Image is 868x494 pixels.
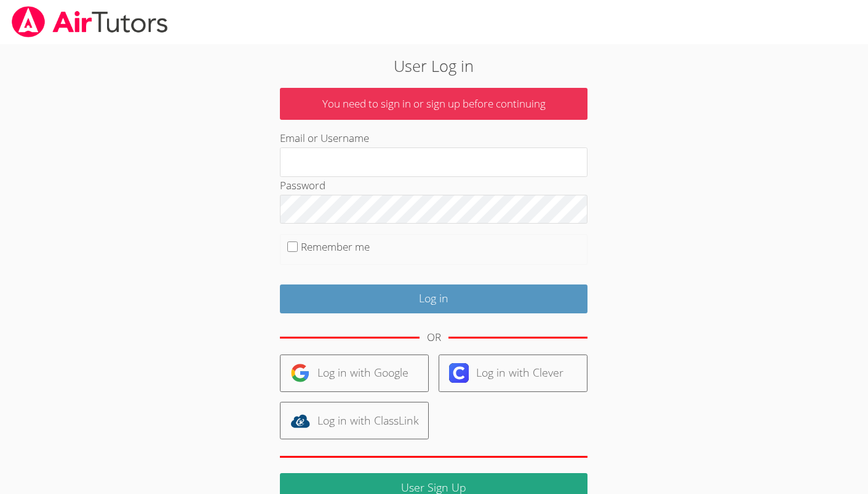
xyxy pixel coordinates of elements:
[280,88,587,120] p: You need to sign in or sign up before continuing
[280,284,587,313] input: Log in
[200,54,669,77] h2: User Log in
[290,363,310,383] img: google-logo-50288ca7cdecda66e5e0955fdab243c47b7ad437acaf1139b6f446037453330a.svg
[10,6,169,37] img: airtutors_banner-c4298cdbf04f3fff15de1276eac7730deb9818008684d7c2e4769d2f7ddbe033.png
[427,329,441,347] div: OR
[280,131,369,145] label: Email or Username
[280,178,325,192] label: Password
[280,355,429,392] a: Log in with Google
[449,363,469,383] img: clever-logo-6eab21bc6e7a338710f1a6ff85c0baf02591cd810cc4098c63d3a4b26e2feb20.svg
[439,355,587,392] a: Log in with Clever
[290,411,310,431] img: classlink-logo-d6bb404cc1216ec64c9a2012d9dc4662098be43eaf13dc465df04b49fa7ab582.svg
[280,402,429,439] a: Log in with ClassLink
[301,240,370,254] label: Remember me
